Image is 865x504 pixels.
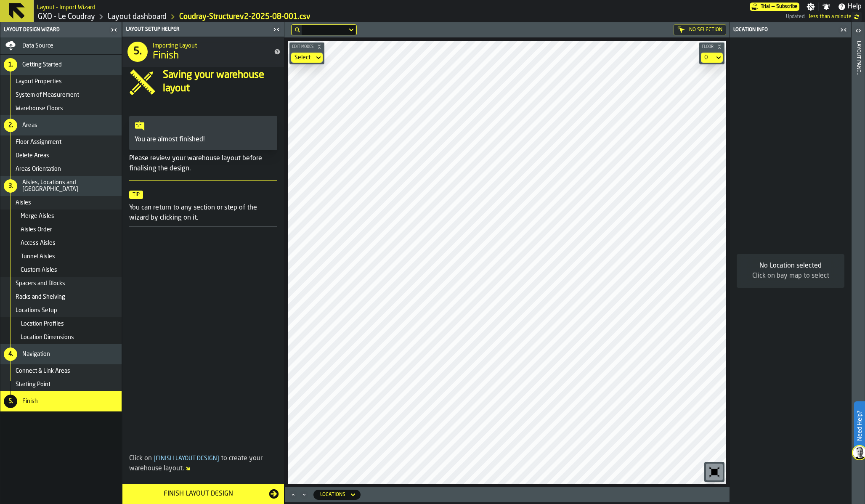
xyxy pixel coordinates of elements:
h2: Sub Title [153,41,264,49]
label: button-toggle-undefined [852,12,862,22]
span: System of Measurement [16,92,79,98]
li: menu Access Aisles [0,236,122,250]
button: button- [699,42,724,51]
a: link-to-/wh/i/efd9e906-5eb9-41af-aac9-d3e075764b8d [38,12,95,21]
h2: Sub Title [37,3,96,11]
div: 2. [4,119,17,132]
li: menu Areas Orientation [0,162,122,176]
label: button-toggle-Help [834,2,865,12]
li: menu Warehouse Floors [0,102,122,115]
div: Layout Design Wizard [2,27,108,33]
a: link-to-/wh/i/efd9e906-5eb9-41af-aac9-d3e075764b8d/designer [108,12,167,21]
span: Delete Areas [16,152,49,159]
li: menu Spacers and Blocks [0,277,122,290]
span: Finish [22,398,38,405]
li: menu Location Profiles [0,317,122,331]
div: 4. [4,347,17,361]
div: DropdownMenuValue-locations [320,492,345,498]
span: Tunnel Aisles [21,253,55,260]
span: Floor Assignment [16,139,61,146]
button: button-Finish Layout Design [122,484,284,504]
li: menu Tunnel Aisles [0,250,122,263]
header: Location Info [730,22,851,37]
p: Please review your warehouse layout before finalising the design. [129,154,277,174]
span: Finish Layout Design [152,456,221,462]
header: Layout Setup Helper [122,22,284,37]
div: 5. [4,395,17,408]
header: Layout panel [852,22,865,504]
p: You can return to any section or step of the wizard by clicking on it. [129,203,277,223]
div: input-question-Saving your warehouse layout [122,69,284,95]
li: menu Finish [0,391,122,411]
h4: Saving your warehouse layout [163,69,277,95]
span: Connect & Link Areas [16,368,70,374]
div: No Location selected [743,261,838,271]
span: Location Dimensions [21,334,74,341]
li: menu Layout Properties [0,75,122,88]
li: menu Connect & Link Areas [0,364,122,378]
div: DropdownMenuValue-none [291,53,323,63]
span: Areas [22,122,37,129]
div: DropdownMenuValue-locations [313,490,361,500]
li: menu Data Source [0,37,122,55]
span: — [772,4,775,10]
button: button- [289,42,324,51]
span: Access Aisles [21,240,56,247]
span: 13/08/2025, 08:37:09 [809,14,852,20]
p: You are almost finished! [135,135,272,145]
div: Layout Setup Helper [124,27,271,32]
nav: Breadcrumb [37,12,411,22]
label: button-toggle-Close me [271,24,282,34]
span: Edit Modes [290,45,315,49]
a: link-to-/wh/i/efd9e906-5eb9-41af-aac9-d3e075764b8d/import/layout/9c3522fd-44ac-4aa2-8db5-b2fded98... [179,12,310,21]
li: menu Navigation [0,344,122,364]
li: menu Aisles [0,196,122,210]
label: button-toggle-Open [852,24,864,39]
li: menu Custom Aisles [0,263,122,277]
div: 3. [4,179,17,193]
span: Floor [700,45,715,49]
label: Need Help? [855,402,864,449]
div: Menu Subscription [750,3,799,11]
button: Minimize [299,491,309,499]
div: Location Info [732,27,838,33]
div: hide filter [295,27,300,32]
span: Areas Orientation [16,166,61,172]
svg: Reset zoom and position [708,465,721,479]
label: button-toggle-Settings [803,3,818,11]
div: No Selection [674,24,726,35]
div: DropdownMenuValue-none [295,54,311,61]
div: 5. [127,42,148,62]
span: Custom Aisles [21,267,57,273]
span: Spacers and Blocks [16,280,65,287]
li: menu Merge Aisles [0,210,122,223]
li: menu Areas [0,115,122,135]
span: Merge Aisles [21,213,54,220]
span: Location Profiles [21,321,64,327]
a: link-to-/wh/i/efd9e906-5eb9-41af-aac9-d3e075764b8d/pricing/ [750,3,799,11]
li: menu Delete Areas [0,149,122,162]
span: Layout Properties [16,78,62,85]
span: Racks and Shelving [16,294,65,300]
li: menu Floor Assignment [0,135,122,149]
span: Aisles [16,199,31,206]
span: Starting Point [16,381,50,388]
div: Click on bay map to select [743,271,838,281]
label: button-toggle-Close me [838,25,849,35]
span: Data Source [22,42,53,49]
div: DropdownMenuValue-default-floor [701,53,723,63]
span: Trial [761,4,770,10]
span: Warehouse Floors [16,105,63,112]
div: Layout panel [855,39,861,502]
li: menu Racks and Shelving [0,290,122,304]
li: menu Getting Started [0,55,122,75]
span: Locations Setup [16,307,57,314]
div: DropdownMenuValue-default-floor [704,54,711,61]
span: Finish [153,49,179,63]
span: Updated: [786,14,806,20]
span: Help [848,2,862,12]
header: Layout Design Wizard [0,22,122,37]
span: Subscribe [776,4,798,10]
span: Aisles, Locations and [GEOGRAPHIC_DATA] [22,179,118,193]
button: Maximize [288,491,298,499]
